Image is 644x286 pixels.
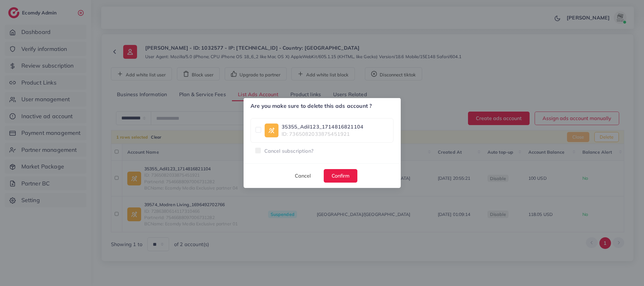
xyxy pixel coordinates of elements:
[282,123,363,130] a: 35355_Adil123_1714816821104
[332,173,350,179] span: Confirm
[287,169,319,183] button: Cancel
[324,169,357,183] button: Confirm
[265,124,278,137] img: ic-ad-info.7fc67b75.svg
[282,130,363,138] span: ID: 7365082033875451921
[264,147,313,155] span: Cancel subscription?
[250,102,372,110] h5: Are you make sure to delete this ads account ?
